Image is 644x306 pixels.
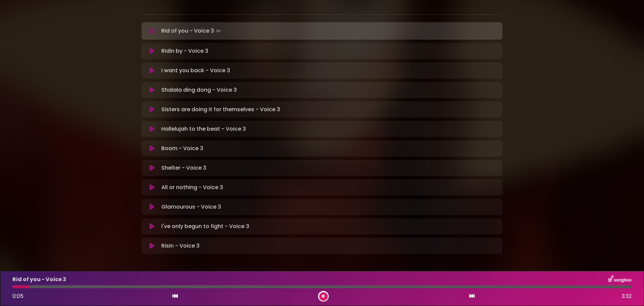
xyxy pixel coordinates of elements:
img: waveform4.gif [214,26,223,36]
p: Risin - Voice 3 [161,242,200,250]
p: I've only begun to fight - Voice 3 [161,222,249,230]
p: Rid of you - Voice 3 [161,26,223,36]
p: Rid of you - Voice 3 [12,275,66,283]
p: Sisters are doing it for themselves - Voice 3 [161,105,280,114]
p: All or nothing - Voice 3 [161,183,223,191]
p: Glamourous - Voice 3 [161,203,221,211]
p: Shalala ding dong - Voice 3 [161,86,237,94]
img: songbox-logo-white.png [608,275,632,284]
p: Shelter - Voice 3 [161,164,206,172]
p: Hallelujah to the beat - Voice 3 [161,125,246,133]
p: Boom - Voice 3 [161,144,203,152]
p: I want you back - Voice 3 [161,67,230,75]
p: Ridin by - Voice 3 [161,47,208,55]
